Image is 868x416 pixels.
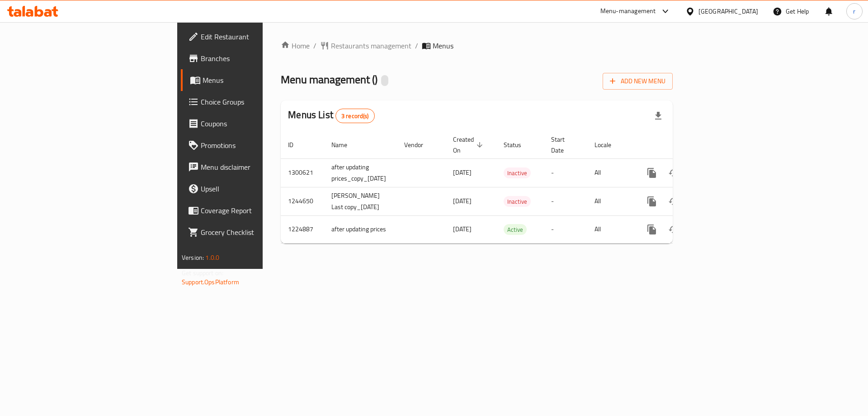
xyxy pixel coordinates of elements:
[663,162,684,184] button: Change Status
[324,215,397,243] td: after updating prices
[201,183,315,194] span: Upsell
[181,221,322,243] a: Grocery Checklist
[205,252,219,263] span: 1.0.0
[201,96,315,107] span: Choice Groups
[433,40,453,51] span: Menus
[504,224,527,235] div: Active
[181,113,322,134] a: Coupons
[663,191,684,212] button: Change Status
[320,40,411,51] a: Restaurants management
[415,40,418,51] li: /
[181,69,322,91] a: Menus
[594,139,623,150] span: Locale
[331,40,411,51] span: Restaurants management
[610,76,665,87] span: Add New Menu
[603,73,673,90] button: Add New Menu
[544,215,587,243] td: -
[182,252,204,263] span: Version:
[336,112,374,120] span: 3 record(s)
[453,134,486,156] span: Created On
[504,225,527,235] span: Active
[181,156,322,178] a: Menu disclaimer
[182,276,239,288] a: Support.OpsPlatform
[853,6,855,16] span: r
[201,162,315,172] span: Menu disclaimer
[634,131,735,159] th: Actions
[201,31,315,42] span: Edit Restaurant
[587,215,634,243] td: All
[641,162,663,184] button: more
[181,178,322,200] a: Upsell
[551,134,576,156] span: Start Date
[544,187,587,215] td: -
[504,139,533,150] span: Status
[335,109,375,123] div: Total records count
[324,158,397,187] td: after updating prices_copy_[DATE]
[201,140,315,151] span: Promotions
[331,139,359,150] span: Name
[201,118,315,129] span: Coupons
[181,134,322,156] a: Promotions
[663,219,684,240] button: Change Status
[201,227,315,238] span: Grocery Checklist
[453,167,472,178] span: [DATE]
[201,53,315,64] span: Branches
[404,139,435,150] span: Vendor
[504,196,531,207] span: Inactive
[281,131,735,244] table: enhanced table
[181,91,322,113] a: Choice Groups
[281,69,377,90] span: Menu management ( )
[453,223,472,235] span: [DATE]
[600,6,656,17] div: Menu-management
[181,200,322,221] a: Coverage Report
[281,40,673,51] nav: breadcrumb
[288,139,305,150] span: ID
[587,187,634,215] td: All
[587,158,634,187] td: All
[544,158,587,187] td: -
[698,6,758,16] div: [GEOGRAPHIC_DATA]
[504,196,531,207] div: Inactive
[201,205,315,216] span: Coverage Report
[504,168,531,178] span: Inactive
[181,26,322,48] a: Edit Restaurant
[181,48,322,69] a: Branches
[453,195,472,207] span: [DATE]
[641,191,663,212] button: more
[504,167,531,178] div: Inactive
[647,105,669,127] div: Export file
[203,75,315,86] span: Menus
[641,219,663,240] button: more
[182,267,223,279] span: Get support on:
[324,187,397,215] td: [PERSON_NAME] Last copy_[DATE]
[288,108,374,123] h2: Menus List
